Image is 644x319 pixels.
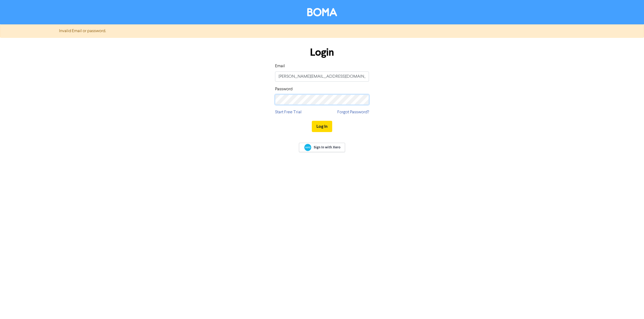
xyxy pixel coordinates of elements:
[314,145,341,150] span: Sign In with Xero
[307,8,337,16] img: BOMA Logo
[55,28,589,34] div: Invalid Email or password.
[299,143,345,152] a: Sign In with Xero
[312,121,332,132] button: Log In
[337,109,369,115] a: Forgot Password?
[617,293,644,319] iframe: Chat Widget
[275,63,285,69] label: Email
[275,86,292,92] label: Password
[304,144,311,151] img: Xero logo
[275,109,302,115] a: Start Free Trial
[275,46,369,59] h1: Login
